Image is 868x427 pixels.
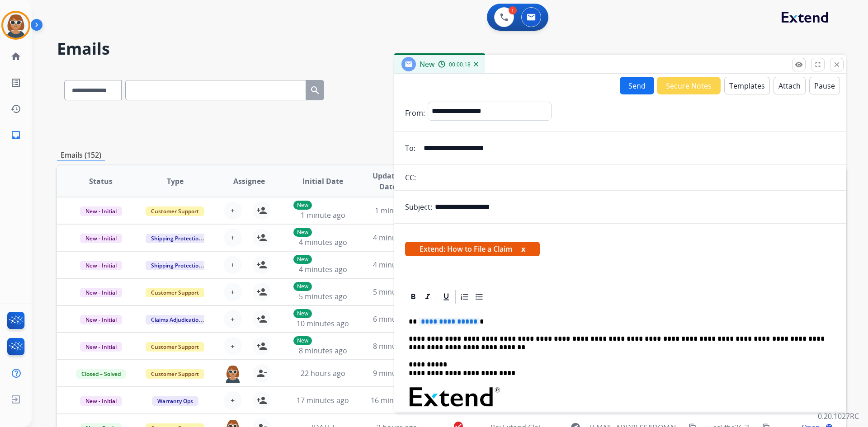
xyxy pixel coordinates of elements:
[368,170,409,192] span: Updated Date
[256,259,267,270] mat-icon: person_add
[373,314,421,324] span: 6 minutes ago
[231,341,235,352] span: +
[405,108,425,118] p: From:
[620,77,654,94] button: Send
[373,233,421,243] span: 4 minutes ago
[256,368,267,379] mat-icon: person_remove
[231,205,235,216] span: +
[256,286,267,297] mat-icon: person_add
[299,346,347,356] span: 8 minutes ago
[310,85,321,96] mat-icon: search
[256,232,267,243] mat-icon: person_add
[373,341,421,351] span: 8 minutes ago
[301,368,345,378] span: 22 hours ago
[231,314,235,324] span: +
[809,77,840,94] button: Pause
[224,256,242,274] button: +
[80,234,122,243] span: New - Initial
[224,283,242,301] button: +
[80,315,122,324] span: New - Initial
[10,103,21,114] mat-icon: history
[167,176,184,187] span: Type
[657,77,721,94] button: Secure Notes
[439,290,453,304] div: Underline
[833,61,841,69] mat-icon: close
[231,286,235,297] span: +
[373,287,421,297] span: 5 minutes ago
[233,176,265,187] span: Assignee
[224,229,242,247] button: +
[80,396,122,406] span: New - Initial
[57,40,846,58] h2: Emails
[299,237,347,247] span: 4 minutes ago
[297,319,349,328] span: 10 minutes ago
[80,206,122,216] span: New - Initial
[146,234,208,243] span: Shipping Protection
[89,176,113,187] span: Status
[818,411,859,422] p: 0.20.1027RC
[421,290,434,304] div: Italic
[297,395,349,405] span: 17 minutes ago
[231,395,235,406] span: +
[458,290,472,304] div: Ordered List
[293,336,312,345] p: New
[80,261,122,270] span: New - Initial
[373,368,421,378] span: 9 minutes ago
[10,77,21,88] mat-icon: list_alt
[256,395,267,406] mat-icon: person_add
[146,206,204,216] span: Customer Support
[146,369,204,379] span: Customer Support
[375,206,420,216] span: 1 minute ago
[57,150,105,161] p: Emails (152)
[405,143,415,154] p: To:
[224,391,242,409] button: +
[293,255,312,264] p: New
[405,242,540,256] span: Extend: How to File a Claim
[76,369,126,379] span: Closed – Solved
[146,261,208,270] span: Shipping Protection
[231,259,235,270] span: +
[293,282,312,291] p: New
[724,77,770,94] button: Templates
[299,291,347,301] span: 5 minutes ago
[405,202,432,212] p: Subject:
[152,396,198,406] span: Warranty Ops
[3,13,28,38] img: avatar
[256,205,267,216] mat-icon: person_add
[509,6,517,14] div: 1
[302,176,343,187] span: Initial Date
[293,201,312,210] p: New
[256,314,267,324] mat-icon: person_add
[795,61,803,69] mat-icon: remove_red_eye
[293,228,312,237] p: New
[774,77,806,94] button: Attach
[224,202,242,220] button: +
[231,232,235,243] span: +
[146,288,204,297] span: Customer Support
[224,310,242,328] button: +
[371,395,423,405] span: 16 minutes ago
[80,342,122,352] span: New - Initial
[406,290,420,304] div: Bold
[301,210,345,220] span: 1 minute ago
[521,244,525,254] button: x
[224,364,242,383] img: agent-avatar
[405,172,416,183] p: CC:
[256,341,267,352] mat-icon: person_add
[373,260,421,270] span: 4 minutes ago
[814,61,822,69] mat-icon: fullscreen
[10,130,21,141] mat-icon: inbox
[146,315,208,324] span: Claims Adjudication
[224,337,242,355] button: +
[10,51,21,62] mat-icon: home
[293,309,312,318] p: New
[449,61,471,68] span: 00:00:18
[80,288,122,297] span: New - Initial
[472,290,486,304] div: Bullet List
[299,264,347,274] span: 4 minutes ago
[420,59,434,69] span: New
[146,342,204,352] span: Customer Support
